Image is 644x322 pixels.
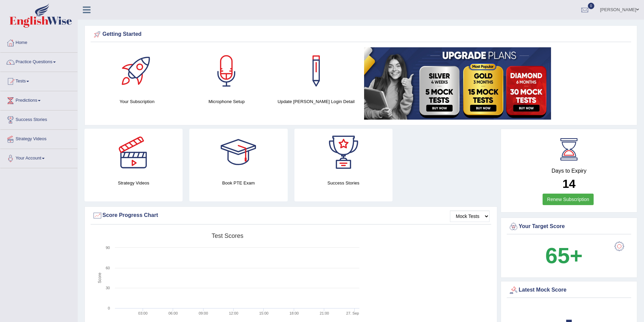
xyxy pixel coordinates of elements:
text: 21:00 [320,311,329,315]
img: small5.jpg [364,47,551,120]
div: Getting Started [92,29,629,40]
a: Home [0,33,77,50]
a: Renew Subscription [543,194,594,205]
a: Predictions [0,91,77,108]
text: 0 [108,306,110,310]
text: 03:00 [138,311,148,315]
a: Your Account [0,149,77,166]
tspan: 27. Sep [346,311,359,315]
div: Your Target Score [508,222,629,232]
text: 12:00 [229,311,238,315]
h4: Book PTE Exam [189,179,287,187]
text: 90 [106,246,110,250]
text: 18:00 [289,311,299,315]
text: 06:00 [168,311,178,315]
text: 15:00 [259,311,269,315]
h4: Update [PERSON_NAME] Login Detail [275,98,358,105]
a: Practice Questions [0,53,77,70]
text: 60 [106,266,110,270]
div: Latest Mock Score [508,285,629,295]
text: 09:00 [199,311,208,315]
span: 0 [588,3,595,9]
b: 14 [563,177,576,190]
b: 65+ [545,243,582,268]
a: Success Stories [0,110,77,127]
tspan: Test scores [212,232,243,239]
a: Tests [0,72,77,89]
div: Score Progress Chart [92,210,490,221]
h4: Days to Expiry [508,168,629,174]
h4: Strategy Videos [85,179,183,187]
text: 30 [106,286,110,290]
a: Strategy Videos [0,130,77,147]
tspan: Score [97,273,102,283]
h4: Your Subscription [96,98,178,105]
h4: Success Stories [294,179,392,187]
h4: Microphone Setup [185,98,268,105]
